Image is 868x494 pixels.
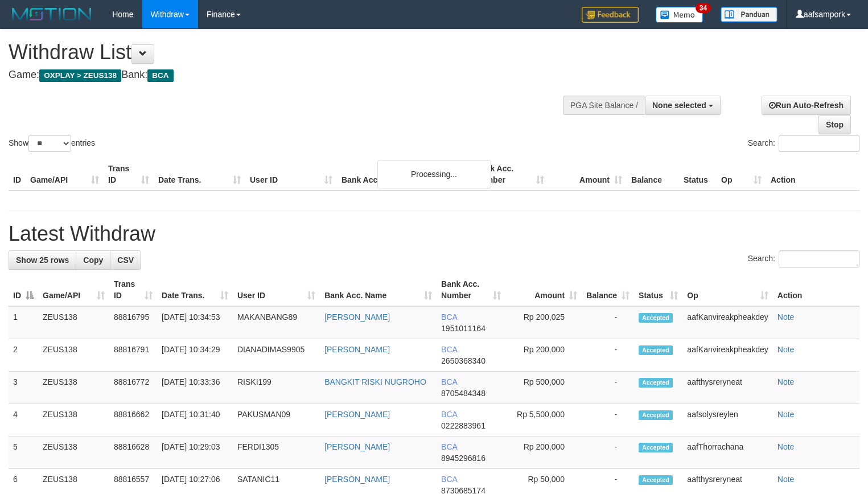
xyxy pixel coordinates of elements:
[9,306,38,339] td: 1
[582,437,634,469] td: -
[441,454,486,463] span: Copy 8945296816 to clipboard
[109,404,157,437] td: 88816662
[233,404,320,437] td: PAKUSMAN09
[779,135,859,152] input: Search:
[157,306,233,339] td: [DATE] 10:34:53
[9,41,567,64] h1: Withdraw List
[117,256,134,265] span: CSV
[233,274,320,306] th: User ID: activate to sort column ascending
[721,7,778,22] img: panduan.png
[38,274,109,306] th: Game/API: activate to sort column ascending
[245,158,337,191] th: User ID
[682,372,772,404] td: aafthysreryneat
[634,274,682,306] th: Status: activate to sort column ascending
[582,306,634,339] td: -
[157,339,233,372] td: [DATE] 10:34:29
[818,115,851,134] a: Stop
[324,345,390,354] a: [PERSON_NAME]
[645,96,721,115] button: None selected
[505,339,582,372] td: Rp 200,000
[233,437,320,469] td: FERDI1305
[9,372,38,404] td: 3
[639,378,673,388] span: Accepted
[679,158,717,191] th: Status
[337,158,471,191] th: Bank Acc. Name
[627,158,679,191] th: Balance
[639,313,673,323] span: Accepted
[38,372,109,404] td: ZEUS138
[778,410,795,419] a: Note
[656,7,704,23] img: Button%20Memo.svg
[26,158,104,191] th: Game/API
[38,339,109,372] td: ZEUS138
[9,223,859,245] h1: Latest Withdraw
[441,377,457,386] span: BCA
[639,345,673,355] span: Accepted
[104,158,154,191] th: Trans ID
[766,158,859,191] th: Action
[471,158,549,191] th: Bank Acc. Number
[233,339,320,372] td: DIANADIMAS9905
[696,3,711,13] span: 34
[778,377,795,386] a: Note
[437,274,505,306] th: Bank Acc. Number: activate to sort column ascending
[28,135,71,152] select: Showentries
[682,404,772,437] td: aafsolysreylen
[38,404,109,437] td: ZEUS138
[778,345,795,354] a: Note
[16,256,69,265] span: Show 25 rows
[324,475,390,484] a: [PERSON_NAME]
[441,410,457,419] span: BCA
[682,306,772,339] td: aafKanvireakpheakdey
[441,442,457,451] span: BCA
[505,372,582,404] td: Rp 500,000
[324,410,390,419] a: [PERSON_NAME]
[441,345,457,354] span: BCA
[38,306,109,339] td: ZEUS138
[778,312,795,322] a: Note
[154,158,245,191] th: Date Trans.
[324,312,390,322] a: [PERSON_NAME]
[582,7,639,23] img: Feedback.jpg
[157,437,233,469] td: [DATE] 10:29:03
[83,256,103,265] span: Copy
[505,437,582,469] td: Rp 200,000
[773,274,859,306] th: Action
[9,158,26,191] th: ID
[324,377,426,386] a: BANGKIT RISKI NUGROHO
[652,101,706,110] span: None selected
[157,404,233,437] td: [DATE] 10:31:40
[563,96,645,115] div: PGA Site Balance /
[9,135,95,152] label: Show entries
[582,274,634,306] th: Balance: activate to sort column ascending
[779,250,859,267] input: Search:
[110,250,141,270] a: CSV
[441,389,486,398] span: Copy 8705484348 to clipboard
[109,339,157,372] td: 88816791
[639,443,673,452] span: Accepted
[639,410,673,420] span: Accepted
[717,158,766,191] th: Op
[76,250,110,270] a: Copy
[505,404,582,437] td: Rp 5,500,000
[582,372,634,404] td: -
[9,69,567,81] h4: Game: Bank:
[441,356,486,365] span: Copy 2650368340 to clipboard
[233,306,320,339] td: MAKANBANG89
[39,69,121,82] span: OXPLAY > ZEUS138
[9,6,95,23] img: MOTION_logo.png
[320,274,437,306] th: Bank Acc. Name: activate to sort column ascending
[9,274,38,306] th: ID: activate to sort column descending
[9,339,38,372] td: 2
[682,274,772,306] th: Op: activate to sort column ascending
[9,437,38,469] td: 5
[549,158,627,191] th: Amount
[109,372,157,404] td: 88816772
[748,250,859,267] label: Search:
[324,442,390,451] a: [PERSON_NAME]
[748,135,859,152] label: Search:
[682,339,772,372] td: aafKanvireakpheakdey
[441,324,486,333] span: Copy 1951011164 to clipboard
[762,96,851,115] a: Run Auto-Refresh
[9,404,38,437] td: 4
